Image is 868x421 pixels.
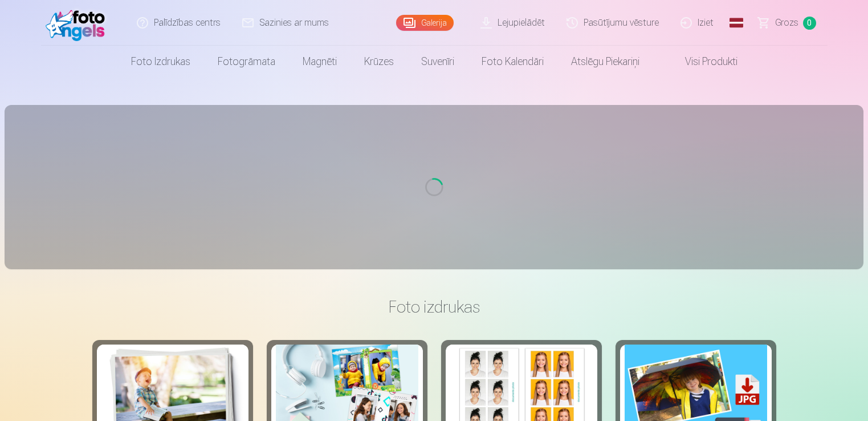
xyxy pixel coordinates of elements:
a: Fotogrāmata [204,46,289,78]
h3: Foto izdrukas [101,297,767,317]
img: /fa1 [46,5,111,41]
a: Magnēti [289,46,351,78]
a: Visi produkti [653,46,751,78]
a: Atslēgu piekariņi [557,46,653,78]
a: Suvenīri [407,46,468,78]
span: Grozs [775,16,798,30]
span: 0 [803,17,816,30]
a: Foto izdrukas [117,46,204,78]
a: Galerija [396,15,454,31]
a: Foto kalendāri [468,46,557,78]
a: Krūzes [351,46,407,78]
